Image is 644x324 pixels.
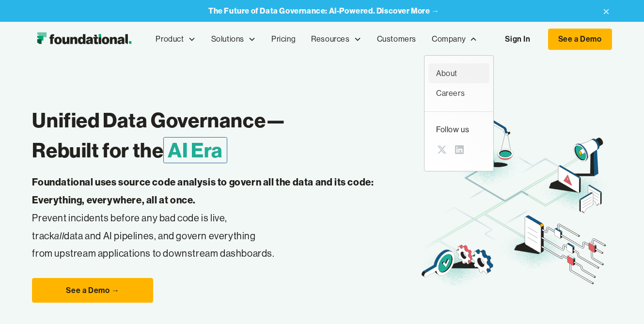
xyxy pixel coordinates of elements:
a: Pricing [264,23,303,55]
a: Sign In [495,29,540,49]
img: Foundational Logo [32,30,136,49]
a: See a Demo → [32,278,153,303]
div: Solutions [204,23,264,55]
em: all [54,230,64,242]
a: Careers [428,83,489,104]
div: Company [432,33,466,46]
strong: Foundational uses source code analysis to govern all the data and its code: Everything, everywher... [32,176,374,206]
a: About [428,63,489,84]
div: Product [148,23,203,55]
div: Product [156,33,184,46]
div: Resources [303,23,369,55]
a: Customers [369,23,424,55]
div: Follow us [436,123,482,136]
div: Solutions [211,33,244,46]
div: About [436,67,482,80]
div: Careers [436,87,482,100]
a: The Future of Data Governance: AI-Powered. Discover More → [208,6,440,15]
div: Company [424,23,485,55]
strong: The Future of Data Governance: AI-Powered. Discover More → [208,6,440,15]
p: Prevent incidents before any bad code is live, track data and AI pipelines, and govern everything... [32,173,404,262]
a: See a Demo [548,29,612,50]
span: AI Era [163,137,227,163]
iframe: Chat Widget [470,212,644,324]
div: Resources [311,33,349,46]
h1: Unified Data Governance— Rebuilt for the [32,105,418,166]
nav: Company [424,55,494,171]
a: home [32,30,136,49]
